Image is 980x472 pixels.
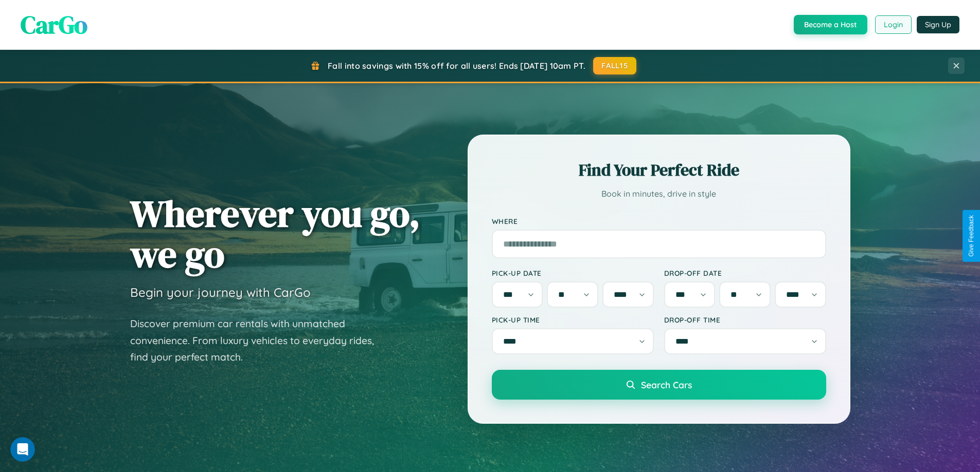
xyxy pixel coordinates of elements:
p: Discover premium car rentals with unmatched convenience. From luxury vehicles to everyday rides, ... [130,315,387,366]
h1: Wherever you go, we go [130,193,420,274]
button: FALL15 [593,57,636,74]
label: Where [492,217,826,225]
label: Drop-off Date [664,269,826,277]
button: Become a Host [794,15,867,34]
button: Login [875,15,912,34]
h3: Begin your journey with CarGo [130,285,311,300]
div: Give Feedback [968,215,975,257]
span: CarGo [21,8,87,42]
p: Book in minutes, drive in style [492,186,826,201]
button: Sign Up [917,16,959,33]
iframe: Intercom live chat [10,437,35,462]
button: Search Cars [492,370,826,400]
label: Pick-up Date [492,269,654,277]
span: Search Cars [641,379,692,390]
label: Pick-up Time [492,315,654,324]
span: Fall into savings with 15% off for all users! Ends [DATE] 10am PT. [328,61,585,71]
label: Drop-off Time [664,315,826,324]
h2: Find Your Perfect Ride [492,159,826,181]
